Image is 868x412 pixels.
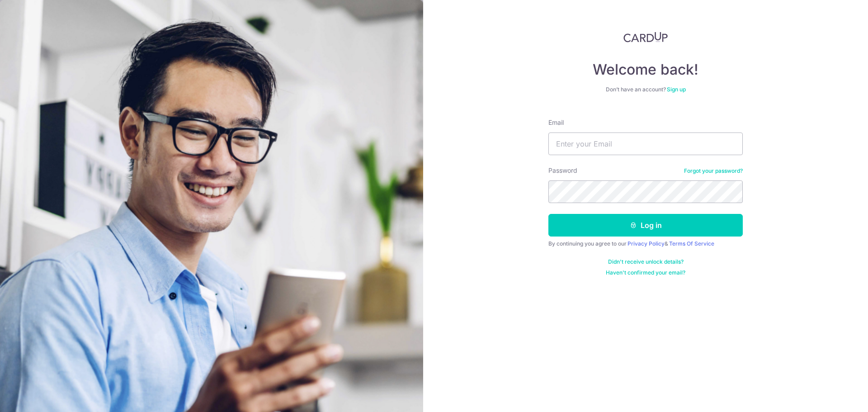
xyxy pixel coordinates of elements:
[684,167,743,175] a: Forgot your password?
[608,258,684,265] a: Didn't receive unlock details?
[548,240,743,247] div: By continuing you agree to our &
[548,86,743,93] div: Don’t have an account?
[548,61,743,79] h4: Welcome back!
[548,166,577,175] label: Password
[548,118,564,127] label: Email
[548,133,743,155] input: Enter your Email
[667,86,686,93] a: Sign up
[606,269,685,276] a: Haven't confirmed your email?
[623,32,668,43] img: CardUp Logo
[627,240,665,247] a: Privacy Policy
[669,240,714,247] a: Terms Of Service
[548,214,743,237] button: Log in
